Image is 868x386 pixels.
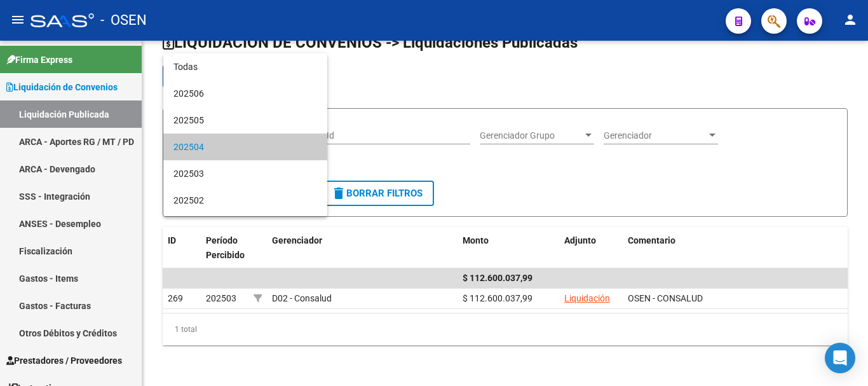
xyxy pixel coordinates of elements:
[173,134,317,160] span: 202504
[173,107,317,134] span: 202505
[173,187,317,214] span: 202502
[173,53,317,80] span: Todas
[173,160,317,187] span: 202503
[173,80,317,107] span: 202506
[825,343,855,373] div: Open Intercom Messenger
[173,214,317,240] span: 202501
